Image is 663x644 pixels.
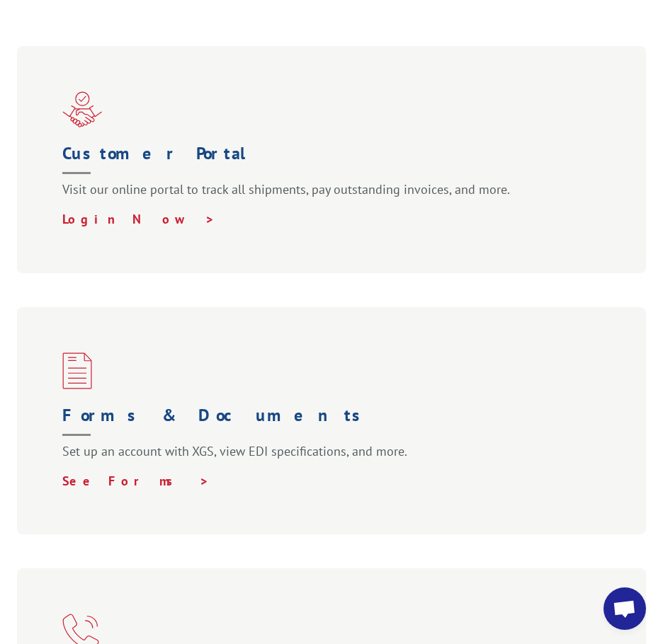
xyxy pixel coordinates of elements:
img: xgs-icon-credit-financing-forms-red [62,352,92,389]
h1: Customer Portal [62,145,606,181]
p: Visit our online portal to track all shipments, pay outstanding invoices, and more. [62,181,606,211]
a: See Forms > [62,473,210,489]
h1: Forms & Documents [62,407,606,443]
a: Open chat [603,587,646,630]
p: Set up an account with XGS, view EDI specifications, and more. [62,443,606,473]
a: Login Now > [62,211,215,227]
img: xgs-icon-partner-red (1) [62,91,102,127]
